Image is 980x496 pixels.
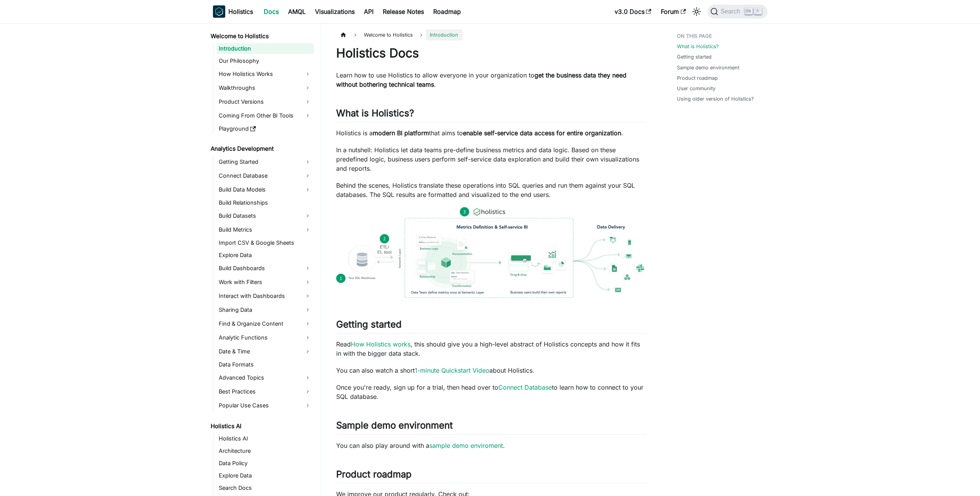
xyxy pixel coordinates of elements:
a: Our Philosophy [216,55,314,66]
p: You can also play around with a . [336,441,646,450]
a: Docs [259,5,283,18]
a: sample demo enviroment [429,442,503,449]
a: Explore Data [216,470,314,481]
a: Build Dashboards [216,262,314,274]
a: Welcome to Holistics [208,31,314,42]
a: Date & Time [216,345,314,358]
a: Build Datasets [216,210,314,222]
a: 1-minute Quickstart Video [415,367,489,374]
strong: modern BI platform [373,129,429,137]
a: Work with Filters [216,276,314,288]
a: Getting Started [216,156,314,168]
p: You can also watch a short about Holistics. [336,366,646,375]
a: How Holistics works [351,340,410,348]
a: Analytics Development [208,143,314,154]
a: Build Data Models [216,183,314,196]
p: Holistics is a that aims to . [336,128,646,138]
h2: Sample demo environment [336,420,646,434]
a: Popular Use Cases [216,399,314,412]
a: Using older version of Holistics? [677,95,754,103]
a: Introduction [216,43,314,54]
a: Build Relationships [216,197,314,208]
a: Interact with Dashboards [216,290,314,302]
p: Learn how to use Holistics to allow everyone in your organization to . [336,71,646,89]
a: Sample demo environment [677,64,739,71]
a: Connect Database [216,170,314,182]
a: Forum [656,5,690,18]
p: Read , this should give you a high-level abstract of Holistics concepts and how it fits in with t... [336,340,646,358]
p: In a nutshell: Holistics let data teams pre-define business metrics and data logic. Based on thes... [336,145,646,173]
a: AMQL [283,5,310,18]
a: Playground [216,123,314,134]
a: What is Holistics? [677,43,719,50]
strong: enable self-service data access for entire organization [463,129,621,137]
a: Coming From Other BI Tools [216,109,314,122]
a: Architecture [216,446,314,456]
a: Holistics AI [208,421,314,432]
a: Release Notes [378,5,429,18]
a: Sharing Data [216,304,314,316]
button: Switch between dark and light mode (currently light mode) [690,5,703,18]
p: Behind the scenes, Holistics translate these operations into SQL queries and run them against you... [336,181,646,199]
span: Search [718,8,745,15]
a: Data Formats [216,359,314,370]
a: Data Policy [216,458,314,469]
a: Best Practices [216,385,314,398]
a: Connect Database [498,383,552,391]
b: Holistics [228,7,253,16]
a: Home page [336,29,351,40]
p: Once you're ready, sign up for a trial, then head over to to learn how to connect to your SQL dat... [336,383,646,401]
a: Build Metrics [216,224,314,236]
img: How Holistics fits in your Data Stack [336,207,646,298]
h1: Holistics Docs [336,45,646,61]
span: Welcome to Holistics [360,29,417,40]
a: Analytic Functions [216,331,314,344]
h2: What is Holistics? [336,108,646,122]
a: How Holistics Works [216,68,314,80]
a: API [359,5,378,18]
a: Import CSV & Google Sheets [216,237,314,248]
a: Find & Organize Content [216,318,314,330]
a: HolisticsHolistics [213,5,253,18]
a: Roadmap [429,5,466,18]
a: Explore Data [216,250,314,261]
a: Visualizations [310,5,359,18]
button: Search (Ctrl+K) [707,5,767,18]
a: Holistics AI [216,433,314,444]
nav: Breadcrumbs [336,29,646,40]
a: Search Docs [216,483,314,493]
a: v3.0 Docs [610,5,656,18]
a: Getting started [677,53,712,61]
h2: Getting started [336,319,646,333]
a: User community [677,85,715,92]
img: Holistics [213,5,225,18]
a: Advanced Topics [216,372,314,384]
h2: Product roadmap [336,469,646,483]
a: Walkthroughs [216,82,314,94]
a: Product Versions [216,96,314,108]
span: Introduction [426,29,462,40]
nav: Docs sidebar [205,23,321,496]
kbd: K [754,8,762,15]
a: Product roadmap [677,74,718,82]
